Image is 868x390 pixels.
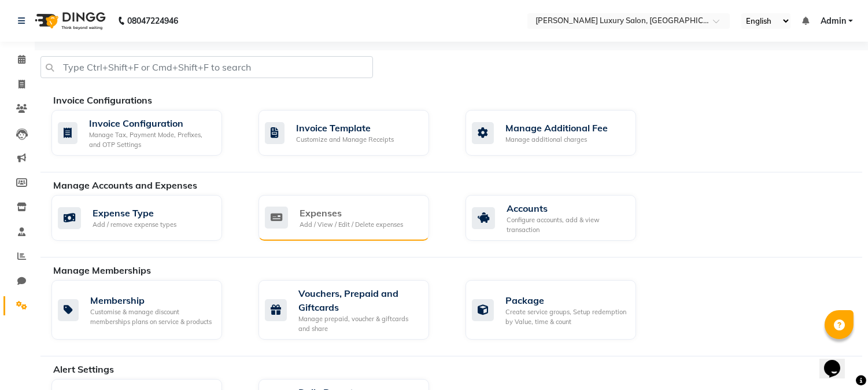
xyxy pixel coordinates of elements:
[90,307,213,326] div: Customise & manage discount memberships plans on service & products
[93,220,176,230] div: Add / remove expense types
[507,215,627,234] div: Configure accounts, add & view transaction
[89,130,213,149] div: Manage Tax, Payment Mode, Prefixes, and OTP Settings
[258,195,448,241] a: ExpensesAdd / View / Edit / Delete expenses
[505,121,608,135] div: Manage Additional Fee
[40,56,373,78] input: Type Ctrl+Shift+F or Cmd+Shift+F to search
[505,307,627,326] div: Create service groups, Setup redemption by Value, time & count
[821,15,846,27] span: Admin
[29,5,109,37] img: logo
[505,135,608,145] div: Manage additional charges
[300,220,403,230] div: Add / View / Edit / Delete expenses
[298,314,420,333] div: Manage prepaid, voucher & giftcards and share
[258,110,448,156] a: Invoice TemplateCustomize and Manage Receipts
[296,121,394,135] div: Invoice Template
[466,110,655,156] a: Manage Additional FeeManage additional charges
[505,293,627,307] div: Package
[819,344,856,378] iframe: chat widget
[89,116,213,130] div: Invoice Configuration
[298,286,420,314] div: Vouchers, Prepaid and Giftcards
[93,206,176,220] div: Expense Type
[296,135,394,145] div: Customize and Manage Receipts
[300,206,403,220] div: Expenses
[127,5,178,37] b: 08047224946
[258,280,448,340] a: Vouchers, Prepaid and GiftcardsManage prepaid, voucher & giftcards and share
[466,280,655,340] a: PackageCreate service groups, Setup redemption by Value, time & count
[507,201,627,215] div: Accounts
[51,110,241,156] a: Invoice ConfigurationManage Tax, Payment Mode, Prefixes, and OTP Settings
[90,293,213,307] div: Membership
[466,195,655,241] a: AccountsConfigure accounts, add & view transaction
[51,195,241,241] a: Expense TypeAdd / remove expense types
[51,280,241,340] a: MembershipCustomise & manage discount memberships plans on service & products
